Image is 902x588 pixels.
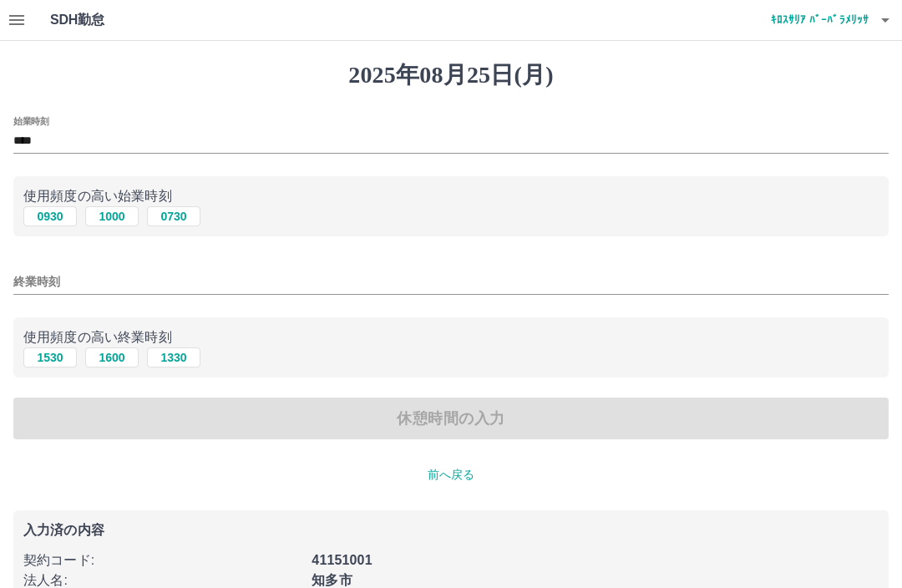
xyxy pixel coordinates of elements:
label: 始業時刻 [13,114,48,127]
p: 前へ戻る [13,466,889,484]
button: 1330 [147,347,200,367]
p: 契約コード : [23,550,302,570]
b: 41151001 [312,553,372,567]
button: 1000 [85,206,139,226]
button: 1600 [85,347,139,367]
b: 知多市 [312,573,352,587]
button: 0730 [147,206,200,226]
h1: 2025年08月25日(月) [13,61,889,89]
p: 使用頻度の高い終業時刻 [23,327,879,347]
button: 0930 [23,206,77,226]
p: 使用頻度の高い始業時刻 [23,186,879,206]
button: 1530 [23,347,77,367]
p: 入力済の内容 [23,524,879,537]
